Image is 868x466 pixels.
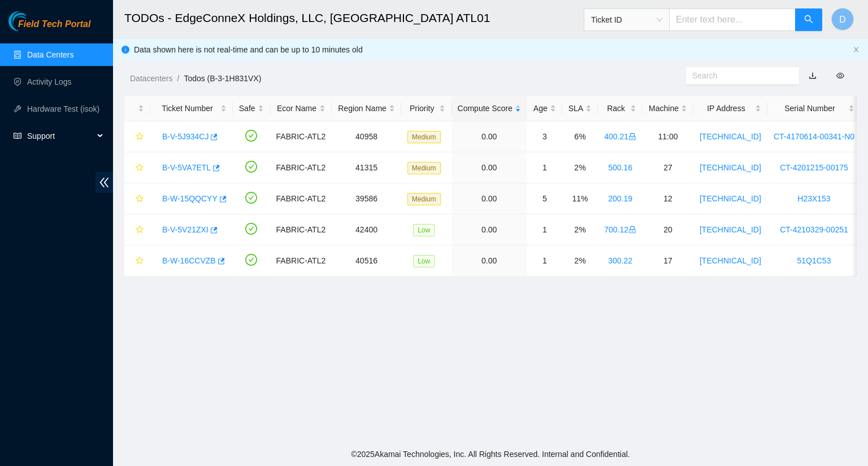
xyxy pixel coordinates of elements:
td: 40958 [332,121,401,152]
td: 3 [527,121,562,152]
a: B-V-5V21ZXI [162,225,209,234]
td: 12 [643,183,693,214]
a: 300.22 [608,256,632,265]
a: B-V-5VA7ETL [162,163,211,172]
span: Medium [407,162,441,174]
span: check-circle [245,161,257,173]
a: 400.21lock [604,132,636,141]
td: 41315 [332,152,401,183]
td: 2% [562,214,598,245]
td: 2% [562,245,598,276]
span: check-circle [245,254,257,266]
td: 1 [527,245,562,276]
td: FABRIC-ATL2 [270,152,332,183]
span: Low [413,255,435,267]
button: D [831,8,854,30]
span: Medium [407,131,441,143]
span: lock [628,133,636,140]
a: CT-4210329-00251 [780,225,848,234]
td: 0.00 [452,183,527,214]
td: FABRIC-ATL2 [270,183,332,214]
button: star [131,159,144,177]
a: 500.16 [608,163,632,172]
td: 1 [527,214,562,245]
input: Search [692,69,784,82]
a: 200.19 [608,194,632,203]
a: Activity Logs [27,77,72,86]
button: star [131,190,144,208]
td: FABRIC-ATL2 [270,121,332,152]
td: FABRIC-ATL2 [270,214,332,245]
a: CT-4170614-00341-N0 [774,132,854,141]
span: star [136,226,144,235]
span: check-circle [245,192,257,204]
a: B-W-16CCVZB [162,256,216,265]
a: Data Centers [27,50,73,59]
span: Support [27,125,94,147]
td: 40516 [332,245,401,276]
span: Low [413,224,435,236]
img: Akamai Technologies [8,11,57,31]
a: download [809,71,817,80]
a: 51Q1C53 [797,256,831,265]
span: lock [628,226,636,234]
td: 42400 [332,214,401,245]
td: 0.00 [452,214,527,245]
a: [TECHNICAL_ID] [700,132,761,141]
span: check-circle [245,130,257,142]
a: Hardware Test (isok) [27,104,99,113]
span: D [839,12,846,27]
span: Ticket ID [591,11,662,28]
a: Todos (B-3-1H831VX) [184,74,261,83]
span: star [136,133,144,142]
a: Datacenters [130,74,172,83]
span: Medium [407,193,441,205]
td: FABRIC-ATL2 [270,245,332,276]
a: [TECHNICAL_ID] [700,256,761,265]
td: 39586 [332,183,401,214]
a: Akamai TechnologiesField Tech Portal [8,20,90,35]
a: B-W-15QQCYY [162,194,218,203]
td: 0.00 [452,121,527,152]
span: / [177,74,179,83]
button: download [800,67,825,85]
a: [TECHNICAL_ID] [700,194,761,203]
td: 5 [527,183,562,214]
td: 0.00 [452,152,527,183]
span: star [136,195,144,204]
span: star [136,257,144,266]
a: H23X153 [797,194,830,203]
td: 27 [643,152,693,183]
td: 20 [643,214,693,245]
span: search [804,15,813,25]
button: close [853,46,860,54]
td: 1 [527,152,562,183]
span: read [14,132,21,140]
button: star [131,128,144,146]
td: 0.00 [452,245,527,276]
a: B-V-5J934CJ [162,132,209,141]
a: [TECHNICAL_ID] [700,225,761,234]
footer: © 2025 Akamai Technologies, Inc. All Rights Reserved. Internal and Confidential. [113,442,868,466]
span: double-left [96,172,113,193]
button: star [131,221,144,239]
button: search [795,8,822,31]
span: check-circle [245,223,257,235]
a: 700.12lock [604,225,636,234]
span: eye [836,72,844,80]
td: 17 [643,245,693,276]
input: Enter text here... [669,8,796,31]
button: star [131,252,144,270]
span: Field Tech Portal [18,19,90,30]
a: CT-4201215-00175 [780,163,848,172]
a: [TECHNICAL_ID] [700,163,761,172]
td: 11% [562,183,598,214]
span: star [136,164,144,173]
td: 6% [562,121,598,152]
td: 2% [562,152,598,183]
td: 11:00 [643,121,693,152]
